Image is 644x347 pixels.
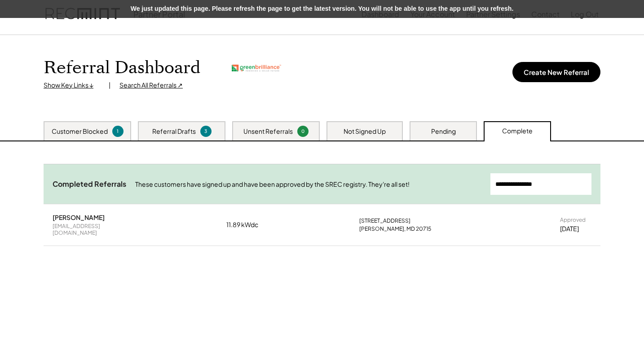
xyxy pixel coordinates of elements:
[359,225,431,233] div: [PERSON_NAME], MD 20715
[44,57,200,79] h1: Referral Dashboard
[202,128,210,135] div: 3
[512,62,600,82] button: Create New Referral
[560,224,579,233] div: [DATE]
[52,127,108,136] div: Customer Blocked
[560,216,586,224] div: Approved
[119,81,183,90] div: Search All Referrals ↗
[114,128,122,135] div: 1
[53,223,138,237] div: [EMAIL_ADDRESS][DOMAIN_NAME]
[502,127,533,136] div: Complete
[109,81,110,90] div: |
[299,128,307,135] div: 0
[344,127,386,136] div: Not Signed Up
[53,180,126,189] div: Completed Referrals
[226,220,271,229] div: 11.89 kWdc
[135,180,481,189] div: These customers have signed up and have been approved by the SREC registry. They're all set!
[431,127,456,136] div: Pending
[53,213,105,221] div: [PERSON_NAME]
[359,217,410,224] div: [STREET_ADDRESS]
[243,127,293,136] div: Unsent Referrals
[44,81,100,90] div: Show Key Links ↓
[232,65,281,71] img: greenbrilliance.png
[152,127,196,136] div: Referral Drafts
